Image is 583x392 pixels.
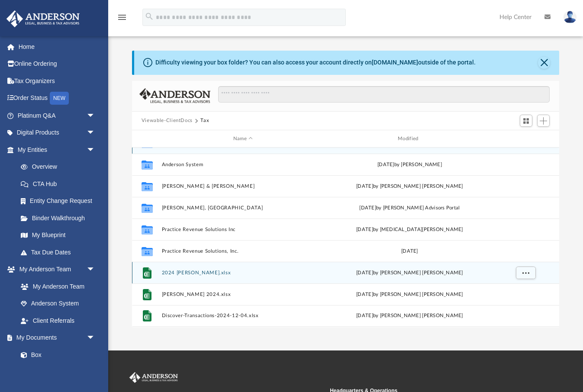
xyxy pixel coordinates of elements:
button: [PERSON_NAME] 2024.xlsx [161,292,324,297]
div: id [495,135,555,143]
input: Search files and folders [218,86,550,103]
div: [DATE] by [PERSON_NAME] Advisors Portal [328,204,491,212]
a: menu [117,16,127,22]
span: arrow_drop_down [87,329,104,347]
span: arrow_drop_down [87,107,104,125]
button: 2024 [PERSON_NAME].xlsx [161,270,324,276]
a: My Anderson Teamarrow_drop_down [6,261,104,278]
i: search [145,12,154,21]
button: Tax [200,117,209,125]
button: Practice Revenue Solutions, Inc. [161,248,324,254]
span: arrow_drop_down [87,141,104,159]
div: Modified [328,135,491,143]
button: More options [515,267,535,280]
button: [PERSON_NAME] & [PERSON_NAME] [161,183,324,189]
a: Anderson System [12,295,104,312]
a: Tax Due Dates [12,244,108,261]
a: [DOMAIN_NAME] [372,59,418,66]
div: [DATE] by [PERSON_NAME] [PERSON_NAME] [328,312,491,320]
div: [DATE] by [PERSON_NAME] [328,161,491,169]
span: arrow_drop_down [87,261,104,279]
a: Tax Organizers [6,72,108,90]
a: Digital Productsarrow_drop_down [6,124,108,141]
div: grid [132,148,559,327]
button: Anderson System [161,162,324,167]
span: arrow_drop_down [87,124,104,142]
a: My Blueprint [12,227,104,244]
div: Difficulty viewing your box folder? You can also access your account directly on outside of the p... [155,58,476,67]
a: Home [6,38,108,55]
a: Client Referrals [12,312,104,329]
a: Online Ordering [6,55,108,73]
a: Entity Change Request [12,193,108,210]
a: CTA Hub [12,175,108,193]
div: NEW [50,92,69,105]
i: menu [117,12,127,22]
div: [DATE] [328,247,491,255]
img: User Pic [564,11,577,23]
button: Viewable-ClientDocs [142,117,193,125]
a: Platinum Q&Aarrow_drop_down [6,107,108,124]
a: My Anderson Team [12,278,100,295]
div: [DATE] by [PERSON_NAME] [PERSON_NAME] [328,291,491,299]
div: [DATE] by [PERSON_NAME] [PERSON_NAME] [328,183,491,190]
button: [PERSON_NAME], [GEOGRAPHIC_DATA] [161,205,324,211]
a: My Entitiesarrow_drop_down [6,141,108,158]
div: [DATE] by [MEDICAL_DATA][PERSON_NAME] [328,226,491,234]
button: Switch to Grid View [520,115,533,127]
a: Box [12,346,100,363]
img: Anderson Advisors Platinum Portal [128,372,180,383]
button: Practice Revenue Solutions Inc [161,227,324,232]
button: Discover-Transactions-2024-12-04.xlsx [161,313,324,319]
div: Name [161,135,324,143]
img: Anderson Advisors Platinum Portal [4,10,82,27]
div: id [136,135,158,143]
button: Close [538,57,550,69]
a: Overview [12,158,108,176]
a: My Documentsarrow_drop_down [6,329,104,347]
div: [DATE] by [PERSON_NAME] [PERSON_NAME] [328,269,491,277]
button: Add [537,115,550,127]
a: Binder Walkthrough [12,209,108,227]
a: Order StatusNEW [6,90,108,107]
